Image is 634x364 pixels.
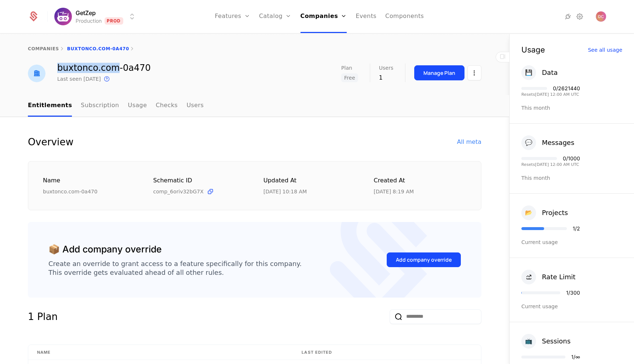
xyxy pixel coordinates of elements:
button: Rate Limit [521,270,576,284]
div: 1 / 300 [566,290,580,295]
div: buxtonco.com-0a470 [57,63,151,72]
div: Overview [28,135,73,149]
div: Sessions [542,336,571,346]
div: buxtonco.com-0a470 [43,188,136,195]
div: 1 / ∞ [571,354,580,360]
nav: Main [28,95,481,117]
div: Manage Plan [423,69,455,77]
a: Settings [575,12,584,21]
div: 📺 [521,334,536,349]
img: Daniel Chalef [596,11,606,22]
span: Plan [341,65,352,70]
div: Schematic ID [153,176,246,185]
div: 💾 [521,65,536,80]
button: Add company override [387,252,461,267]
div: Last seen [DATE] [57,75,101,83]
div: Rate Limit [542,272,576,282]
div: This month [521,174,622,182]
a: Integrations [564,12,572,21]
ul: Choose Sub Page [28,95,204,117]
div: 💬 [521,135,536,150]
a: Entitlements [28,95,72,117]
th: Last edited [293,345,481,360]
div: Current usage [521,303,622,310]
div: 1 [379,73,393,82]
div: Created at [374,176,467,185]
span: Prod [105,17,123,25]
button: Select environment [57,8,136,25]
button: Select action [467,65,481,80]
img: GetZep [54,8,72,25]
button: 📺Sessions [521,334,571,349]
div: Add company override [396,256,452,263]
div: Production [76,17,102,25]
a: companies [28,46,59,51]
div: Create an override to grant access to a feature specifically for this company. This override gets... [48,259,302,277]
a: Usage [128,95,147,117]
button: Open user button [596,11,606,22]
img: buxtonco.com-0a470 [28,65,45,82]
a: Subscription [81,95,119,117]
div: 📂 [521,205,536,220]
div: Name [43,176,136,185]
th: Name [28,345,293,360]
div: Resets [DATE] 12:00 AM UTC [521,92,580,97]
div: Usage [521,46,545,54]
a: Users [186,95,204,117]
span: Users [379,65,393,70]
div: Messages [542,138,574,148]
div: 1 Plan [28,309,58,324]
a: Checks [156,95,178,117]
button: 💬Messages [521,135,574,150]
span: GetZep [76,8,96,17]
button: Manage Plan [414,65,464,80]
div: This month [521,104,622,112]
div: Current usage [521,239,622,246]
div: 6/11/25, 8:19 AM [374,188,414,195]
div: See all usage [588,47,622,52]
div: 0 / 2621440 [553,86,580,91]
div: 📦 Add company override [48,243,162,256]
span: Free [341,73,358,82]
div: 1 / 2 [573,226,580,231]
div: All meta [457,138,481,146]
div: 7/11/25, 10:18 AM [263,188,307,195]
div: Updated at [263,176,356,185]
div: Projects [542,208,568,218]
div: Data [542,68,558,78]
span: comp_6oriv32bG7X [153,188,204,195]
button: 📂Projects [521,205,568,220]
div: 0 / 1000 [563,156,580,161]
button: 💾Data [521,65,558,80]
div: Resets [DATE] 12:00 AM UTC [521,163,580,167]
